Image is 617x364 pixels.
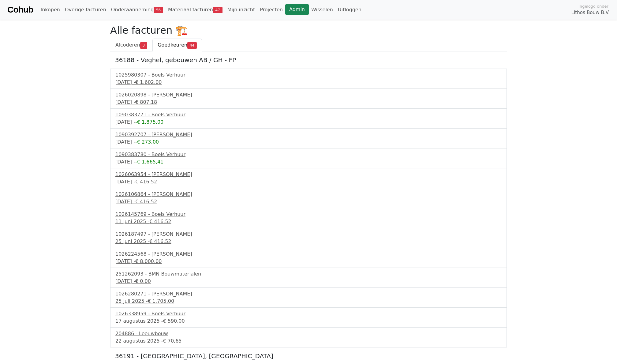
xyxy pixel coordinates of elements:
span: € 0,00 [135,278,151,284]
span: € 1.602,00 [135,79,162,85]
a: Wisselen [309,4,335,16]
span: € 70,65 [163,338,181,344]
a: 1025980307 - Boels Verhuur[DATE] -€ 1.602,00 [115,71,502,86]
span: Afcoderen [115,42,140,48]
span: 44 [187,42,197,48]
span: 3 [140,42,147,48]
a: Cohub [7,2,33,17]
div: 1026106864 - [PERSON_NAME] [115,191,502,198]
a: Projecten [257,4,285,16]
div: 1026187497 - [PERSON_NAME] [115,231,502,238]
div: [DATE] - [115,258,502,265]
div: 1026020898 - [PERSON_NAME] [115,91,502,99]
span: € 807,18 [135,99,157,105]
div: 1026145769 - Boels Verhuur [115,211,502,218]
h5: 36191 - [GEOGRAPHIC_DATA], [GEOGRAPHIC_DATA] [115,352,502,360]
div: 1026338959 - Boels Verhuur [115,310,502,317]
div: [DATE] - [115,118,502,126]
h5: 36188 - Veghel, gebouwen AB / GH - FP [115,56,502,64]
div: 22 augustus 2025 - [115,337,502,345]
div: 1025980307 - Boels Verhuur [115,71,502,79]
div: [DATE] - [115,198,502,205]
span: € 8.000,00 [135,258,162,264]
span: € 416,52 [149,219,171,224]
a: Afcoderen3 [110,39,152,51]
a: 1026187497 - [PERSON_NAME]25 juni 2025 -€ 416,52 [115,231,502,245]
a: 1090383771 - Boels Verhuur[DATE] --€ 1.875,00 [115,111,502,126]
a: 1026063954 - [PERSON_NAME][DATE] -€ 416,52 [115,171,502,186]
a: 1026145769 - Boels Verhuur11 juni 2025 -€ 416,52 [115,211,502,225]
div: 1026063954 - [PERSON_NAME] [115,171,502,178]
a: 1026106864 - [PERSON_NAME][DATE] -€ 416,52 [115,191,502,205]
a: Materiaal facturen47 [166,4,225,16]
span: Ingelogd onder: [578,3,610,9]
span: € 416,52 [135,199,157,205]
h2: Alle facturen 🏗️ [110,24,507,36]
a: Overige facturen [62,4,109,16]
span: Lithos Bouw B.V. [571,9,610,16]
a: 1090383780 - Boels Verhuur[DATE] --€ 1.665,41 [115,151,502,166]
div: 25 juli 2025 - [115,298,502,305]
span: € 1.705,00 [148,298,174,304]
span: € 416,52 [149,238,171,244]
a: 204886 - Leeuwbouw22 augustus 2025 -€ 70,65 [115,330,502,345]
div: [DATE] - [115,158,502,166]
a: 1026224568 - [PERSON_NAME][DATE] -€ 8.000,00 [115,250,502,265]
span: Goedkeuren [158,42,187,48]
div: [DATE] - [115,79,502,86]
span: -€ 1.875,00 [135,119,163,125]
a: Mijn inzicht [225,4,258,16]
a: Admin [285,4,309,15]
div: 1026280271 - [PERSON_NAME] [115,290,502,298]
a: 251262093 - BMN Bouwmaterialen[DATE] -€ 0,00 [115,270,502,285]
div: 204886 - Leeuwbouw [115,330,502,337]
a: Onderaanneming56 [109,4,166,16]
div: [DATE] - [115,278,502,285]
span: -€ 273,00 [135,139,159,145]
div: 25 juni 2025 - [115,238,502,245]
div: 11 juni 2025 - [115,218,502,225]
div: [DATE] - [115,99,502,106]
a: Inkopen [38,4,62,16]
a: 1026020898 - [PERSON_NAME][DATE] -€ 807,18 [115,91,502,106]
a: 1090392707 - [PERSON_NAME][DATE] --€ 273,00 [115,131,502,146]
a: 1026280271 - [PERSON_NAME]25 juli 2025 -€ 1.705,00 [115,290,502,305]
a: Goedkeuren44 [152,39,202,51]
div: 17 augustus 2025 - [115,317,502,325]
div: 1090383780 - Boels Verhuur [115,151,502,158]
div: [DATE] - [115,178,502,186]
span: € 590,00 [163,318,185,324]
a: 1026338959 - Boels Verhuur17 augustus 2025 -€ 590,00 [115,310,502,325]
div: [DATE] - [115,138,502,146]
div: 1090383771 - Boels Verhuur [115,111,502,118]
span: € 416,52 [135,179,157,185]
span: 56 [154,7,163,13]
div: 251262093 - BMN Bouwmaterialen [115,270,502,278]
div: 1090392707 - [PERSON_NAME] [115,131,502,138]
span: -€ 1.665,41 [135,159,163,165]
a: Uitloggen [335,4,364,16]
span: 47 [213,7,222,13]
div: 1026224568 - [PERSON_NAME] [115,250,502,258]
